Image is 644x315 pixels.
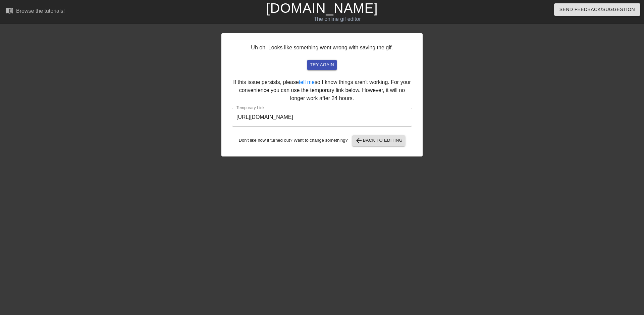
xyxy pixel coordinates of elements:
[559,5,635,14] span: Send Feedback/Suggestion
[355,137,363,145] span: arrow_back
[5,6,13,14] span: menu_book
[5,6,65,17] a: Browse the tutorials!
[299,79,315,85] a: tell me
[310,61,334,69] span: try again
[232,135,412,146] div: Don't like how it turned out? Want to change something?
[16,8,65,14] div: Browse the tutorials!
[307,60,337,70] button: try again
[221,33,423,156] div: Uh oh. Looks like something went wrong with saving the gif. If this issue persists, please so I k...
[554,3,640,16] button: Send Feedback/Suggestion
[266,1,378,15] a: [DOMAIN_NAME]
[232,108,412,127] input: bare
[352,135,406,146] button: Back to Editing
[218,15,457,23] div: The online gif editor
[355,137,403,145] span: Back to Editing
